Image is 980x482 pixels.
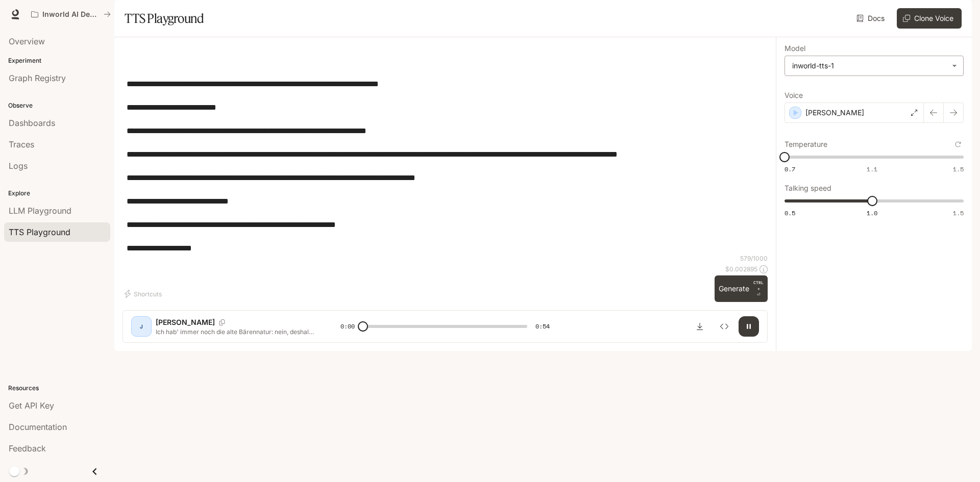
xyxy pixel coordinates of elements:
[215,319,229,325] button: Copy Voice ID
[785,45,805,52] p: Model
[340,321,355,332] span: 0:00
[122,286,166,302] button: Shortcuts
[953,165,964,173] span: 1.5
[805,108,864,118] p: [PERSON_NAME]
[785,165,795,173] span: 0.7
[867,209,877,217] span: 1.0
[714,316,734,337] button: Inspect
[785,141,827,148] p: Temperature
[125,8,204,29] h1: TTS Playground
[785,185,831,192] p: Talking speed
[953,209,964,217] span: 1.5
[785,92,803,99] p: Voice
[952,139,964,150] button: Reset to default
[42,10,100,19] p: Inworld AI Demos
[897,8,962,29] button: Clone Voice
[753,280,764,298] p: ⏎
[785,209,795,217] span: 0.5
[133,318,150,335] div: J
[715,275,768,302] button: GenerateCTRL +⏎
[690,316,710,337] button: Download audio
[535,321,550,332] span: 0:54
[27,4,115,24] button: All workspaces
[753,280,764,292] p: CTRL +
[740,254,768,263] p: 579 / 1000
[156,317,215,327] p: [PERSON_NAME]
[725,265,757,273] p: $ 0.002895
[854,8,889,29] a: Docs
[785,56,963,75] div: inworld-tts-1
[156,327,316,336] p: Ich hab' immer noch die alte Bärennatur: nein, deshalb bin ich nicht so ängstlich. [PERSON_NAME]....
[792,61,947,71] div: inworld-tts-1
[867,165,877,173] span: 1.1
